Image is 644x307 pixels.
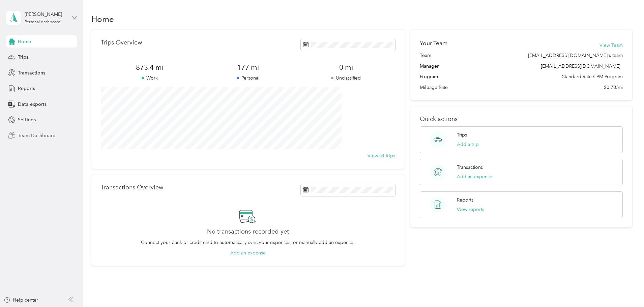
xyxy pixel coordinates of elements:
button: Add an expense [457,173,492,180]
h2: No transactions recorded yet [207,228,289,235]
span: Transactions [18,69,45,76]
button: View all trips [368,152,395,159]
span: Team Dashboard [18,132,56,139]
span: Standard Rate CPM Program [562,73,623,80]
span: Trips [18,54,28,61]
span: 177 mi [199,63,297,72]
button: Add an expense [230,249,266,256]
div: [PERSON_NAME] [25,11,67,18]
p: Trips Overview [101,39,142,46]
p: Trips [457,131,467,139]
span: Data exports [18,101,47,108]
span: Team [420,52,431,59]
span: 0 mi [297,63,395,72]
span: Mileage Rate [420,84,448,91]
p: Connect your bank or credit card to automatically sync your expenses, or manually add an expense. [141,239,355,246]
span: [EMAIL_ADDRESS][DOMAIN_NAME]'s team [528,52,623,59]
p: Work [101,74,199,82]
p: Quick actions [420,116,623,123]
button: View reports [457,206,484,213]
button: Add a trip [457,141,479,148]
span: [EMAIL_ADDRESS][DOMAIN_NAME] [541,63,620,69]
h2: Your Team [420,39,447,48]
span: Reports [18,85,35,92]
p: Unclassified [297,74,395,82]
span: Settings [18,116,36,123]
span: Program [420,73,438,80]
span: $0.70/mi [604,84,623,91]
button: View Team [599,42,623,49]
p: Personal [199,74,297,82]
span: Manager [420,63,439,70]
span: 873.4 mi [101,63,199,72]
h1: Home [91,16,114,23]
p: Transactions Overview [101,184,163,191]
div: Personal dashboard [25,20,61,24]
p: Reports [457,196,473,204]
iframe: Everlance-gr Chat Button Frame [606,269,644,307]
p: Transactions [457,164,483,171]
button: Help center [4,297,38,304]
span: Home [18,38,31,45]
